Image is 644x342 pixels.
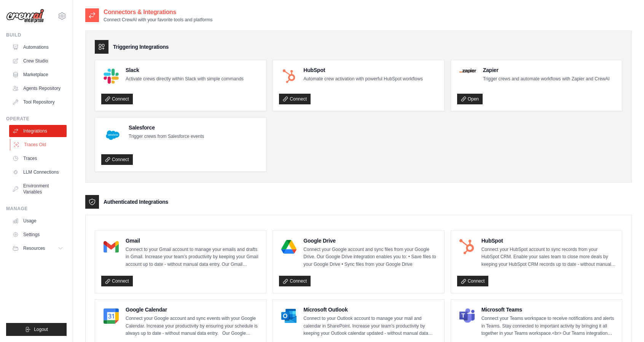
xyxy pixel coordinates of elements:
img: Salesforce Logo [104,126,122,144]
a: Traces [9,152,67,165]
h4: HubSpot [481,237,616,245]
span: Resources [23,245,45,251]
p: Connect to your Gmail account to manage your emails and drafts in Gmail. Increase your team’s pro... [126,246,260,268]
a: Tool Repository [9,96,67,108]
h4: Microsoft Teams [481,306,616,314]
img: HubSpot Logo [459,239,475,254]
p: Connect your Google account and sync events with your Google Calendar. Increase your productivity... [126,315,260,338]
a: Connect [279,94,311,104]
a: Usage [9,215,67,227]
h4: Slack [126,66,244,74]
a: LLM Connections [9,166,67,178]
span: Logout [34,326,48,332]
img: Google Drive Logo [281,239,296,254]
h3: Triggering Integrations [113,43,169,51]
img: Zapier Logo [459,69,476,73]
h4: Microsoft Outlook [303,306,438,314]
p: Automate crew activation with powerful HubSpot workflows [303,75,422,83]
a: Marketplace [9,69,67,81]
p: Activate crews directly within Slack with simple commands [126,75,244,83]
div: Build [6,32,67,38]
a: Connect [101,94,133,104]
a: Agents Repository [9,82,67,94]
h4: Salesforce [129,124,204,131]
p: Trigger crews from Salesforce events [129,133,204,141]
img: Slack Logo [104,69,119,84]
p: Connect to your Outlook account to manage your mail and calendar in SharePoint. Increase your tea... [303,315,438,338]
img: Microsoft Outlook Logo [281,308,296,324]
a: Integrations [9,125,67,137]
img: HubSpot Logo [281,69,296,84]
h4: HubSpot [303,66,422,74]
img: Microsoft Teams Logo [459,308,475,324]
button: Logout [6,323,67,336]
img: Gmail Logo [104,239,119,254]
img: Google Calendar Logo [104,308,119,324]
a: Automations [9,41,67,53]
a: Connect [457,276,489,287]
p: Connect your HubSpot account to sync records from your HubSpot CRM. Enable your sales team to clo... [481,246,616,268]
a: Traces Old [10,139,67,151]
a: Connect [279,276,311,287]
div: Manage [6,206,67,212]
h3: Authenticated Integrations [104,198,168,206]
h4: Zapier [483,66,610,74]
a: Environment Variables [9,180,67,198]
p: Connect your Google account and sync files from your Google Drive. Our Google Drive integration e... [303,246,438,268]
h4: Google Calendar [126,306,260,314]
a: Connect [101,276,133,287]
p: Trigger crews and automate workflows with Zapier and CrewAI [483,75,610,83]
p: Connect your Teams workspace to receive notifications and alerts in Teams. Stay connected to impo... [481,315,616,338]
a: Crew Studio [9,55,67,67]
a: Connect [101,154,133,165]
h4: Gmail [126,237,260,245]
h2: Connectors & Integrations [104,8,212,17]
p: Connect CrewAI with your favorite tools and platforms [104,17,212,23]
div: Operate [6,116,67,122]
img: Logo [6,9,44,23]
a: Settings [9,229,67,241]
button: Resources [9,242,67,254]
h4: Google Drive [303,237,438,245]
a: Open [457,94,483,104]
